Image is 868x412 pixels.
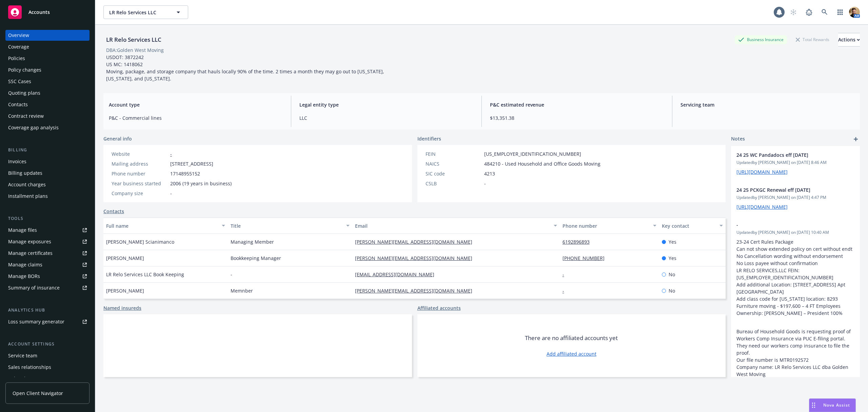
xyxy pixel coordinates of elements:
a: 6192896893 [563,239,595,245]
div: Phone number [563,222,649,229]
a: Coverage [5,41,90,52]
div: Overview [8,30,29,41]
div: Business Insurance [735,35,787,44]
a: Policy changes [5,64,90,75]
a: Start snowing [787,5,800,19]
a: Account charges [5,179,90,190]
a: add [852,135,860,143]
div: Summary of insurance [8,282,60,293]
div: Title [231,222,342,229]
span: Memnber [231,287,253,294]
a: [PERSON_NAME][EMAIL_ADDRESS][DOMAIN_NAME] [355,255,478,261]
a: Loss summary generator [5,316,90,327]
a: Overview [5,30,90,41]
button: Email [352,218,560,234]
span: No [669,271,675,278]
button: Actions [838,33,860,46]
a: Manage exposures [5,236,90,247]
a: Contacts [5,99,90,110]
a: Named insureds [103,304,141,312]
a: Switch app [833,5,847,19]
span: Nova Assist [823,402,850,408]
div: Company size [112,190,167,197]
div: Contract review [8,111,44,121]
span: 484210 - Used Household and Office Goods Moving [484,160,600,167]
button: Nova Assist [809,398,856,412]
a: Manage files [5,225,90,236]
div: SSC Cases [8,76,31,87]
span: LLC [299,114,473,121]
span: LR Relo Services LLC [109,9,168,16]
div: Billing [5,147,90,153]
button: Full name [103,218,228,234]
a: Contacts [103,208,124,215]
p: Bureau of Household Goods is requesting proof of Workers Comp Insurance via PUC E-filing portal. ... [736,328,854,378]
div: Loss summary generator [8,316,64,327]
span: [PERSON_NAME] [106,287,144,294]
a: Invoices [5,156,90,167]
a: - [563,287,570,294]
a: Report a Bug [802,5,816,19]
a: [PERSON_NAME][EMAIL_ADDRESS][DOMAIN_NAME] [355,287,478,294]
li: No Loss payee without confirmation [736,260,854,267]
a: Summary of insurance [5,282,90,293]
span: Bookkeeping Manager [231,255,281,262]
span: [PERSON_NAME] [106,255,144,262]
div: Total Rewards [792,35,833,44]
div: Account charges [8,179,46,190]
div: Email [355,222,550,229]
a: Installment plans [5,191,90,202]
a: Service team [5,350,90,361]
span: 24 25 PCKGC Renewal eff [DATE] [736,186,837,193]
span: Open Client Navigator [13,390,63,397]
div: Manage exposures [8,236,51,247]
div: Analytics hub [5,307,90,314]
span: Managing Member [231,238,274,245]
span: No [669,287,675,294]
button: Title [228,218,352,234]
div: Phone number [112,170,167,177]
p: 23-24 Cert Rules Package [736,238,854,245]
span: - [736,221,837,228]
span: Updated by [PERSON_NAME] on [DATE] 4:47 PM [736,194,854,201]
div: Quoting plans [8,88,40,98]
div: 24 25 WC Pandadocs eff [DATE]Updatedby [PERSON_NAME] on [DATE] 8:46 AM[URL][DOMAIN_NAME] [731,146,860,181]
div: Actions [838,33,860,46]
div: Policy changes [8,64,41,75]
span: Notes [731,135,745,143]
a: Affiliated accounts [417,304,461,312]
span: 4213 [484,170,495,177]
span: Yes [669,238,676,245]
div: SIC code [426,170,481,177]
a: [PERSON_NAME][EMAIL_ADDRESS][DOMAIN_NAME] [355,239,478,245]
span: USDOT: 3872242 US MC: 1418062 Moving, package, and storage company that hauls locally 90% of the ... [106,54,386,82]
span: P&C estimated revenue [490,101,664,108]
div: 24 25 PCKGC Renewal eff [DATE]Updatedby [PERSON_NAME] on [DATE] 4:47 PM[URL][DOMAIN_NAME] [731,181,860,216]
a: Coverage gap analysis [5,122,90,133]
button: Key contact [659,218,726,234]
div: Invoices [8,156,26,167]
a: SSC Cases [5,76,90,87]
div: Website [112,150,167,157]
div: Installment plans [8,191,48,202]
a: Related accounts [5,373,90,384]
div: NAICS [426,160,481,167]
span: Identifiers [417,135,441,142]
span: - [231,271,232,278]
img: photo [849,7,860,18]
a: - [170,151,172,157]
span: Account type [109,101,283,108]
span: - [170,190,172,197]
span: [US_EMPLOYER_IDENTIFICATION_NUMBER] [484,150,581,157]
p: LR RELO SERVICES,LLC FEIN:[US_EMPLOYER_IDENTIFICATION_NUMBER] Add additional Location: [STREET_AD... [736,267,854,317]
div: Key contact [662,222,715,229]
div: Service team [8,350,37,361]
div: Full name [106,222,218,229]
span: P&C - Commercial lines [109,114,283,121]
a: - [563,271,570,278]
div: Manage files [8,225,37,236]
a: [PHONE_NUMBER] [563,255,610,261]
div: Contacts [8,99,28,110]
span: [PERSON_NAME] Scianimanco [106,238,174,245]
